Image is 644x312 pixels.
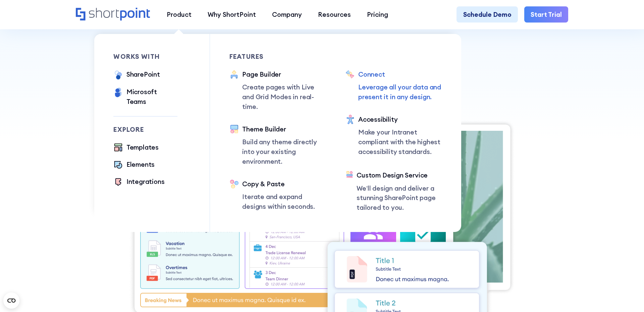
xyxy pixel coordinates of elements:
div: Features [229,53,326,60]
div: Accessibility [358,115,442,124]
div: SharePoint [126,70,160,79]
a: Custom Design ServiceWe’ll design and deliver a stunning SharePoint page tailored to you. [345,170,442,212]
div: Product [167,10,192,19]
div: Pricing [367,10,388,19]
a: Microsoft Teams [113,87,177,107]
div: Copy & Paste [242,179,326,189]
p: Leverage all your data and present it in any design. [358,82,442,102]
div: Microsoft Teams [126,87,178,107]
a: Why ShortPoint [200,6,264,23]
div: Elements [126,160,155,169]
div: Why ShortPoint [208,10,256,19]
iframe: Chat Widget [610,280,644,312]
div: Page Builder [242,70,326,79]
div: Templates [126,143,159,152]
div: Custom Design Service [357,170,442,180]
a: Product [159,6,200,23]
a: Page BuilderCreate pages with Live and Grid Modes in real-time. [229,70,326,112]
div: Explore [113,126,177,133]
a: Schedule Demo [457,6,518,23]
a: AccessibilityMake your Intranet compliant with the highest accessibility standards. [345,115,442,158]
a: ConnectLeverage all your data and present it in any design. [345,70,442,102]
a: Company [264,6,310,23]
div: Connect [358,70,442,79]
a: Integrations [113,177,164,188]
div: works with [113,53,177,60]
a: SharePoint [113,70,160,81]
a: Pricing [359,6,396,23]
a: Templates [113,143,159,153]
a: Theme BuilderBuild any theme directly into your existing environment. [229,124,326,166]
div: Resources [318,10,351,19]
a: Resources [310,6,359,23]
p: We’ll design and deliver a stunning SharePoint page tailored to you. [357,184,442,212]
p: Create pages with Live and Grid Modes in real-time. [242,82,326,111]
div: Integrations [126,177,165,187]
p: Make your Intranet compliant with the highest accessibility standards. [358,127,442,156]
button: Open CMP widget [3,292,19,309]
a: Start Trial [524,6,568,23]
a: Copy & PasteIterate and expand designs within seconds. [229,179,326,211]
a: Home [76,8,151,22]
p: Iterate and expand designs within seconds. [242,192,326,211]
div: Theme Builder [242,124,326,134]
a: Elements [113,160,155,170]
div: Company [272,10,302,19]
p: Build any theme directly into your existing environment. [242,137,326,166]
